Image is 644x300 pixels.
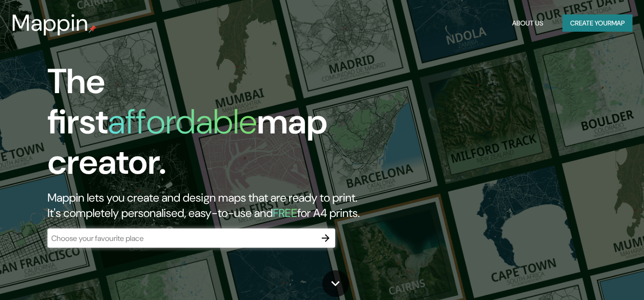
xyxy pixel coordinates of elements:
[89,25,96,33] img: mappin-pin
[562,14,632,32] button: Create yourmap
[47,233,316,244] input: Choose your favourite place
[47,61,370,190] h1: The first map creator.
[508,14,547,32] button: About Us
[273,205,297,220] h5: FREE
[108,99,257,144] h1: affordable
[559,263,633,289] iframe: Help widget launcher
[12,10,89,36] h3: Mappin
[47,190,370,221] h2: Mappin lets you create and design maps that are ready to print. It's completely personalised, eas...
